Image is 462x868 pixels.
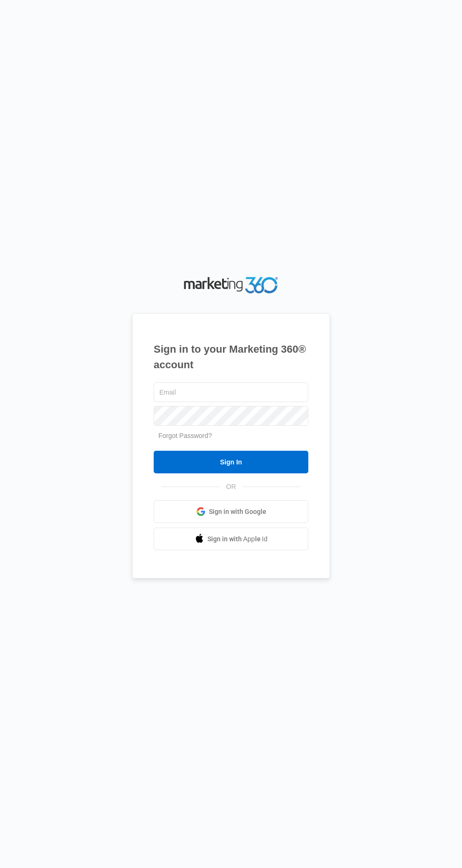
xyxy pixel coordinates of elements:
[154,500,308,523] a: Sign in with Google
[209,507,266,517] span: Sign in with Google
[154,451,308,473] input: Sign In
[207,534,268,544] span: Sign in with Apple Id
[154,341,308,372] h1: Sign in to your Marketing 360® account
[220,482,243,492] span: OR
[154,382,308,402] input: Email
[154,528,308,550] a: Sign in with Apple Id
[158,432,212,439] a: Forgot Password?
